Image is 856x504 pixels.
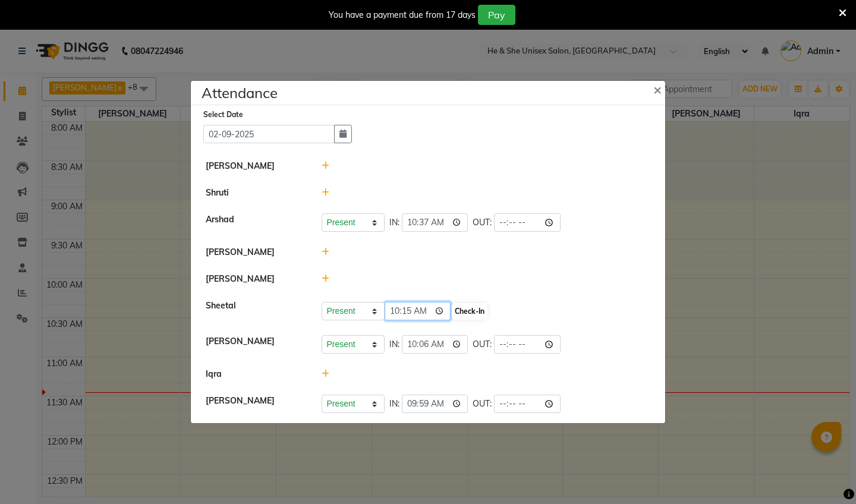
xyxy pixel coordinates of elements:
div: You have a payment due from 17 days [329,9,476,21]
div: [PERSON_NAME] [197,273,313,285]
div: Shruti [197,187,313,199]
span: IN: [389,398,399,410]
label: Select Date [203,109,243,120]
span: × [653,80,662,98]
div: [PERSON_NAME] [197,395,313,413]
span: IN: [389,338,399,351]
button: Close [644,73,674,106]
span: OUT: [473,338,492,351]
div: Sheetal [197,300,313,321]
span: OUT: [473,216,492,229]
div: [PERSON_NAME] [197,335,313,354]
div: [PERSON_NAME] [197,246,313,259]
div: [PERSON_NAME] [197,160,313,172]
input: Select date [203,125,335,143]
h4: Attendance [202,82,278,103]
div: Arshad [197,213,313,232]
button: Pay [478,5,515,25]
span: OUT: [473,398,492,410]
div: Iqra [197,368,313,380]
button: Check-In [452,303,487,320]
span: IN: [389,216,399,229]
